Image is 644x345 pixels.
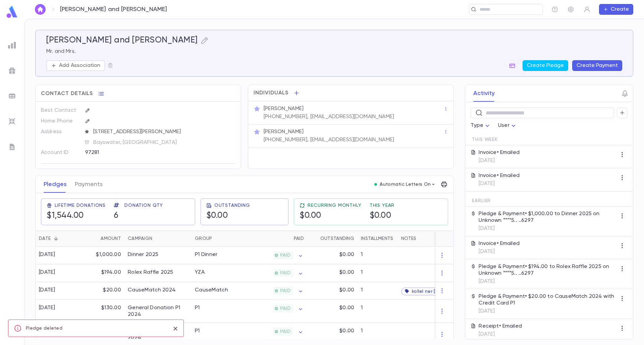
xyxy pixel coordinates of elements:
span: Outstanding [214,203,250,208]
p: [DATE] [479,180,520,187]
span: PAID [277,306,293,311]
span: PAID [277,329,293,334]
span: Recurring Monthly [308,203,361,208]
img: batches_grey.339ca447c9d9533ef1741baa751efc33.svg [8,92,16,100]
button: Automatic Letters On [372,180,439,189]
span: PAID [277,253,293,258]
div: [DATE] [39,269,55,276]
div: 1 [358,264,398,282]
h5: $0.00 [300,211,321,221]
p: Invoice • Emailed [479,240,520,247]
span: User [498,123,509,128]
div: General Donation P1 2024 [128,305,188,318]
h5: 6 [114,211,119,221]
p: [PERSON_NAME] [264,105,304,112]
span: kollel ner [PERSON_NAME] [412,289,465,294]
button: Activity [473,85,495,102]
div: Date [39,231,51,247]
div: [DATE] [39,251,55,258]
p: Mr. and Mrs. [46,48,622,55]
p: [PHONE_NUMBER], [EMAIL_ADDRESS][DOMAIN_NAME] [264,137,394,143]
div: P1 [195,305,200,311]
img: imports_grey.530a8a0e642e233f2baf0ef88e8c9fcb.svg [8,117,16,125]
span: [STREET_ADDRESS][PERSON_NAME] [91,128,236,135]
span: Earlier [472,198,491,203]
p: Account ID [41,147,79,158]
p: Add Association [59,62,100,69]
p: Best Contact [41,105,79,116]
div: $194.00 [81,264,124,282]
div: Installments [361,231,393,247]
p: Receipt • Emailed [479,323,522,330]
p: [PHONE_NUMBER], [EMAIL_ADDRESS][DOMAIN_NAME] [264,113,394,120]
p: Automatic Letters On [380,182,431,187]
h5: $0.00 [206,211,228,221]
button: Create Pledge [523,60,568,71]
span: Bayswater, [GEOGRAPHIC_DATA] [91,139,236,146]
div: YZA [195,269,205,276]
h5: $0.00 [370,211,391,221]
button: Payments [75,176,103,193]
div: P1 Dinner [195,251,218,258]
span: Lifetime Donations [55,203,106,208]
button: close [170,323,181,334]
div: $130.00 [81,300,124,323]
p: Pledge & Payment • $20.00 to CauseMatch 2024 with Credit Card P1 [479,293,617,307]
p: Home Phone [41,116,79,126]
div: Group [195,231,212,247]
p: [PERSON_NAME] [264,128,304,135]
img: logo [5,5,19,18]
span: Individuals [254,90,288,96]
div: Date [36,231,81,247]
div: Amount [81,231,124,247]
span: This Week [472,137,498,142]
div: Notes [401,231,416,247]
img: reports_grey.c525e4749d1bce6a11f5fe2a8de1b229.svg [8,41,16,49]
div: Rolex Raffle 2025 [128,269,173,276]
p: $0.00 [339,269,354,276]
div: Paid [242,231,307,247]
div: CauseMatch [195,287,228,293]
div: 1 [358,282,398,300]
p: Pledge & Payment • $194.00 to Rolex Raffle 2025 on Unknown ****5.. ..6297 [479,263,617,277]
p: Invoice • Emailed [479,149,520,156]
div: Outstanding [307,231,358,247]
div: 97281 [85,147,202,157]
div: Campaign [128,231,152,247]
p: [PERSON_NAME] and [PERSON_NAME] [60,6,167,13]
p: Invoice • Emailed [479,172,520,179]
p: $0.00 [339,287,354,293]
div: Campaign [124,231,192,247]
img: letters_grey.7941b92b52307dd3b8a917253454ce1c.svg [8,143,16,151]
div: Dinner 2025 [128,251,158,258]
p: [DATE] [479,157,520,164]
div: P1 [195,328,200,334]
h5: $1,544.00 [47,211,84,221]
div: Group [192,231,242,247]
h5: [PERSON_NAME] and [PERSON_NAME] [46,35,198,46]
div: $1,000.00 [81,247,124,264]
div: Installments [358,231,398,247]
div: Pledge deleted [26,322,62,335]
button: Add Association [46,60,105,71]
span: Type [471,123,483,128]
button: Create Payment [572,60,622,71]
div: $20.00 [81,282,124,300]
div: 1 [358,300,398,323]
span: Contact Details [41,90,93,97]
span: PAID [277,270,293,276]
span: This Year [370,203,395,208]
div: Paid [294,231,304,247]
button: Pledges [44,176,67,193]
div: [DATE] [39,287,55,293]
div: Outstanding [320,231,354,247]
p: [DATE] [479,331,522,338]
span: PAID [277,288,293,293]
img: home_white.a664292cf8c1dea59945f0da9f25487c.svg [36,7,44,12]
p: [DATE] [479,278,617,285]
p: $0.00 [339,305,354,311]
div: 1 [358,247,398,264]
p: [DATE] [479,225,617,232]
p: [DATE] [479,308,617,315]
p: Pledge & Payment • $1,000.00 to Dinner 2025 on Unknown ****5.. ..6297 [479,210,617,224]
